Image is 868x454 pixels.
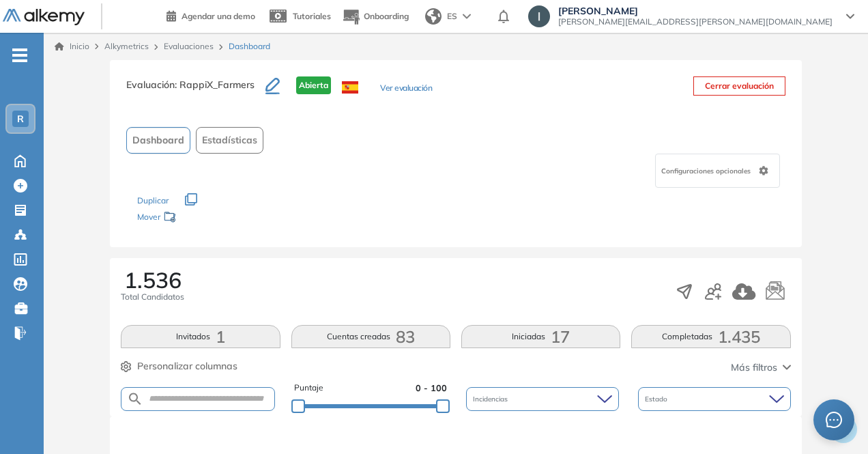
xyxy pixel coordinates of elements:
[121,359,237,373] button: Personalizar columnas
[167,7,255,23] a: Agendar una demo
[196,127,263,154] button: Estadísticas
[826,412,842,428] span: message
[229,40,270,53] span: Dashboard
[137,205,274,231] div: Mover
[293,11,331,21] span: Tutoriales
[296,76,331,94] span: Abierta
[731,360,791,375] button: Más filtros
[425,8,442,25] img: world
[693,76,785,96] button: Cerrar evaluación
[342,2,409,31] button: Onboarding
[473,394,510,404] span: Incidencias
[3,9,85,26] img: Logo
[447,10,457,23] span: ES
[17,113,24,124] span: R
[127,391,143,408] img: SEARCH_ALT
[55,40,89,53] a: Inicio
[164,41,214,51] a: Evaluaciones
[175,79,255,91] span: : RappiX_Farmers
[12,54,27,57] i: -
[104,41,149,51] span: Alkymetrics
[463,14,471,19] img: arrow
[291,325,450,348] button: Cuentas creadas83
[655,154,780,188] div: Configuraciones opcionales
[121,291,184,303] span: Total Candidatos
[558,5,833,16] span: [PERSON_NAME]
[132,133,184,147] span: Dashboard
[645,394,670,404] span: Estado
[466,387,619,411] div: Incidencias
[661,166,753,176] span: Configuraciones opcionales
[126,76,265,105] h3: Evaluación
[182,11,255,21] span: Agendar una demo
[294,382,323,395] span: Puntaje
[126,127,190,154] button: Dashboard
[364,11,409,21] span: Onboarding
[416,382,447,395] span: 0 - 100
[137,359,237,373] span: Personalizar columnas
[202,133,257,147] span: Estadísticas
[137,195,169,205] span: Duplicar
[124,269,182,291] span: 1.536
[631,325,790,348] button: Completadas1.435
[380,82,432,96] button: Ver evaluación
[558,16,833,27] span: [PERSON_NAME][EMAIL_ADDRESS][PERSON_NAME][DOMAIN_NAME]
[461,325,620,348] button: Iniciadas17
[638,387,791,411] div: Estado
[731,360,777,375] span: Más filtros
[342,81,358,94] img: ESP
[121,325,280,348] button: Invitados1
